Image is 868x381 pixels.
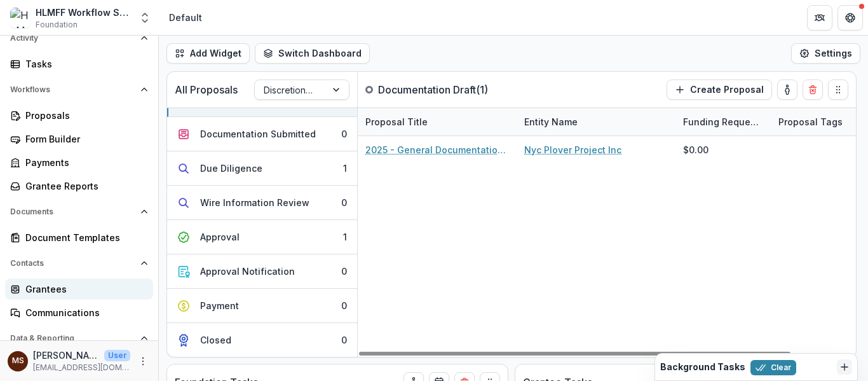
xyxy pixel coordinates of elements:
[358,108,517,135] div: Proposal Title
[135,354,151,369] button: More
[675,108,771,135] div: Funding Requested
[200,196,309,209] div: Wire Information Review
[341,333,347,347] div: 0
[5,80,153,100] button: Open Workflows
[200,230,240,244] div: Approval
[667,80,772,100] button: Create Proposal
[104,350,130,361] p: User
[136,5,154,31] button: Open entity switcher
[341,299,347,312] div: 0
[10,8,31,28] img: HLMFF Workflow Sandbox
[803,80,823,100] button: Delete card
[675,115,771,128] div: Funding Requested
[343,162,347,175] div: 1
[5,53,153,74] a: Tasks
[25,306,143,319] div: Communications
[200,162,262,175] div: Due Diligence
[771,115,850,128] div: Proposal Tags
[828,80,848,100] button: Drag
[25,156,143,169] div: Payments
[164,8,207,27] nav: breadcrumb
[5,176,153,197] a: Grantee Reports
[5,227,153,248] a: Document Templates
[750,360,796,375] button: Clear
[167,151,357,186] button: Due Diligence1
[10,334,135,343] span: Data & Reporting
[200,127,316,141] div: Documentation Submitted
[33,349,99,362] p: [PERSON_NAME]
[166,43,250,64] button: Add Widget
[683,143,709,156] div: $0.00
[10,259,135,268] span: Contacts
[25,109,143,122] div: Proposals
[5,328,153,349] button: Open Data & Reporting
[524,143,621,156] a: Nyc Plover Project Inc
[5,302,153,323] a: Communications
[5,128,153,149] a: Form Builder
[5,28,153,48] button: Open Activity
[660,362,745,373] h2: Background Tasks
[10,207,135,216] span: Documents
[200,333,231,347] div: Closed
[167,289,357,323] button: Payment0
[378,82,488,97] p: Documentation Draft ( 1 )
[33,362,130,373] p: [EMAIL_ADDRESS][DOMAIN_NAME]
[5,105,153,126] a: Proposals
[12,357,24,365] div: Maya Scott
[36,19,78,31] span: Foundation
[777,80,797,100] button: toggle-assigned-to-me
[517,108,675,135] div: Entity Name
[837,5,863,31] button: Get Help
[167,117,357,151] button: Documentation Submitted0
[36,6,131,19] div: HLMFF Workflow Sandbox
[25,132,143,146] div: Form Builder
[5,279,153,300] a: Grantees
[169,11,202,24] div: Default
[791,43,860,64] button: Settings
[167,254,357,289] button: Approval Notification0
[167,220,357,254] button: Approval1
[837,359,852,375] button: Dismiss
[517,115,585,128] div: Entity Name
[25,282,143,296] div: Grantees
[200,299,239,312] div: Payment
[5,202,153,222] button: Open Documents
[25,179,143,193] div: Grantee Reports
[5,253,153,274] button: Open Contacts
[341,196,347,209] div: 0
[25,57,143,71] div: Tasks
[5,152,153,173] a: Payments
[341,127,347,141] div: 0
[10,85,135,94] span: Workflows
[255,43,370,64] button: Switch Dashboard
[25,231,143,244] div: Document Templates
[341,265,347,278] div: 0
[343,230,347,244] div: 1
[358,115,435,128] div: Proposal Title
[365,143,509,156] a: 2025 - General Documentation Requirement
[167,323,357,357] button: Closed0
[807,5,832,31] button: Partners
[200,265,295,278] div: Approval Notification
[10,34,135,43] span: Activity
[175,82,238,97] p: All Proposals
[167,186,357,220] button: Wire Information Review0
